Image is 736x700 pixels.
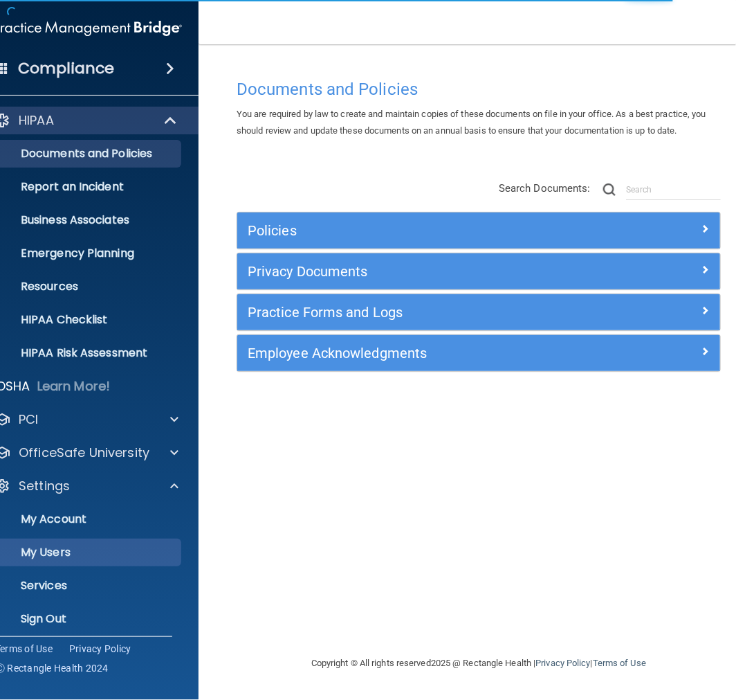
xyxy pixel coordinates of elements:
[535,658,590,668] a: Privacy Policy
[18,59,114,78] h4: Compliance
[69,642,131,656] a: Privacy Policy
[248,264,589,279] h5: Privacy Documents
[37,378,111,395] p: Learn More!
[248,305,589,320] h5: Practice Forms and Logs
[237,80,721,98] h4: Documents and Policies
[19,478,70,494] p: Settings
[626,179,721,200] input: Search
[499,182,591,195] span: Search Documents:
[19,112,54,129] p: HIPAA
[248,342,710,364] a: Employee Acknowledgments
[248,345,589,361] h5: Employee Acknowledgments
[248,223,589,238] h5: Policies
[603,183,616,196] img: ic-search.3b580494.png
[248,301,710,323] a: Practice Forms and Logs
[593,658,646,668] a: Terms of Use
[226,641,731,685] div: Copyright © All rights reserved 2025 @ Rectangle Health | |
[498,603,719,657] iframe: Drift Widget Chat Controller
[248,219,710,242] a: Policies
[248,260,710,282] a: Privacy Documents
[19,445,149,461] p: OfficeSafe University
[19,411,38,428] p: PCI
[237,109,706,136] span: You are required by law to create and maintain copies of these documents on file in your office. ...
